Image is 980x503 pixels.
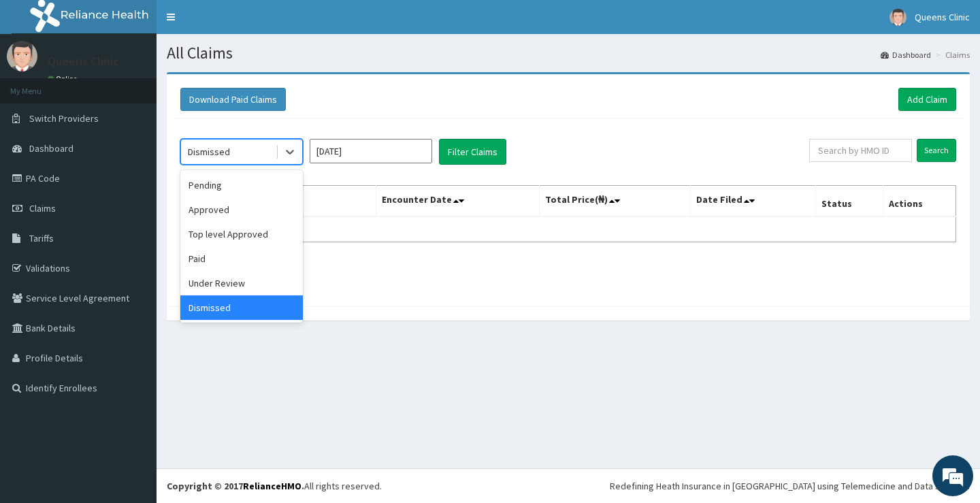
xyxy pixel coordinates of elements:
[29,112,99,125] span: Switch Providers
[932,49,970,61] li: Claims
[188,145,230,159] div: Dismissed
[79,159,188,297] span: We're online!
[883,186,955,217] th: Actions
[180,246,303,271] div: Paid
[7,41,37,71] img: User Image
[376,186,539,217] th: Encounter Date
[917,139,956,162] input: Search
[898,88,956,111] a: Add Claim
[29,232,54,244] span: Tariffs
[71,76,229,94] div: Chat with us now
[539,186,690,217] th: Total Price(₦)
[610,479,970,493] div: Redefining Heath Insurance in [GEOGRAPHIC_DATA] using Telemedicine and Data Science!
[29,142,73,155] span: Dashboard
[223,7,256,39] div: Minimize live chat window
[439,139,506,165] button: Filter Claims
[180,222,303,246] div: Top level Approved
[157,468,980,503] footer: All rights reserved.
[881,49,931,61] a: Dashboard
[7,348,259,395] textarea: Type your message and hit 'Enter'
[167,44,970,62] h1: All Claims
[180,295,303,320] div: Dismissed
[889,9,906,26] img: User Image
[48,55,119,67] p: Queens Clinic
[180,173,303,197] div: Pending
[310,139,432,163] input: Select Month and Year
[915,11,970,23] span: Queens Clinic
[25,68,55,102] img: d_794563401_company_1708531726252_794563401
[809,139,912,162] input: Search by HMO ID
[815,186,883,217] th: Status
[48,74,80,84] a: Online
[180,271,303,295] div: Under Review
[167,480,304,492] strong: Copyright © 2017 .
[180,197,303,222] div: Approved
[29,202,56,214] span: Claims
[690,186,815,217] th: Date Filed
[243,480,301,492] a: RelianceHMO
[180,88,286,111] button: Download Paid Claims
